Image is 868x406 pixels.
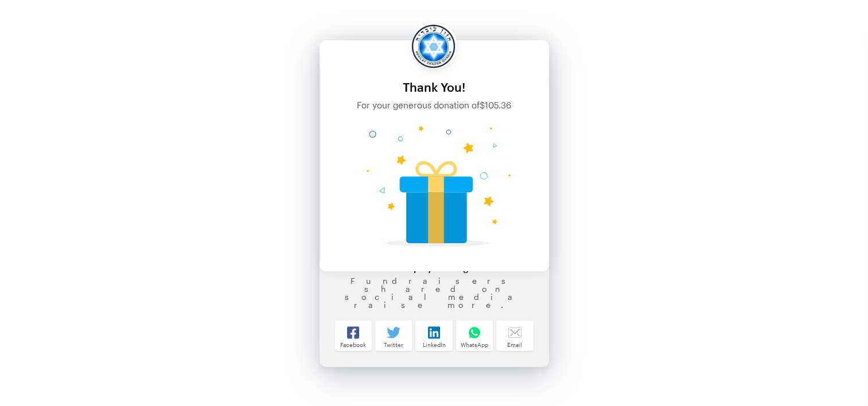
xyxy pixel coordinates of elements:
[457,342,492,348] div: WhatsApp
[320,100,549,110] div: For your generous donation of
[375,321,412,351] a: Twitter
[496,321,533,351] a: Email
[456,321,493,351] a: WhatsApp
[376,342,411,348] div: Twitter
[497,342,532,348] div: Email
[333,277,535,309] div: Fundraisers shared on social media raise more.
[415,321,452,351] a: LinkedIn
[416,342,451,348] div: LinkedIn
[480,100,511,110] span: $105.36
[335,321,372,351] a: Facebook
[331,80,538,93] div: Thank You!
[336,342,371,348] div: Facebook
[333,263,535,272] div: Help by Sharing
